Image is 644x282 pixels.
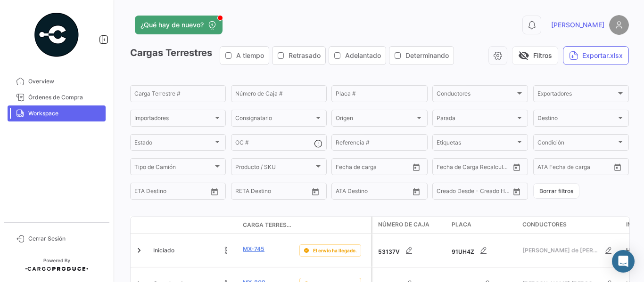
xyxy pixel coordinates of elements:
[243,245,264,253] a: MX-745
[313,247,357,254] span: El envío ha llegado.
[134,189,151,196] input: Desde
[235,116,314,123] span: Consignatario
[8,89,106,105] a: Órdenes de Compra
[359,165,394,171] input: Hasta
[259,189,294,196] input: Hasta
[612,250,635,273] div: Abrir Intercom Messenger
[518,50,529,61] span: visibility_off
[28,234,102,243] span: Cerrar Sesión
[140,20,204,30] span: ¿Qué hay de nuevo?
[329,47,386,64] button: Adelantado
[551,20,604,30] span: [PERSON_NAME]
[437,116,515,123] span: Parada
[345,51,381,60] span: Adelantado
[135,16,223,34] button: ¿Qué hay de nuevo?
[448,217,519,234] datatable-header-cell: Placa
[437,92,515,98] span: Conductores
[134,165,213,171] span: Tipo de Camión
[289,51,321,60] span: Retrasado
[522,220,567,229] span: Conductores
[409,185,423,199] button: Open calendar
[371,189,406,196] input: ATA Hasta
[475,189,510,196] input: Creado Hasta
[336,116,414,123] span: Origen
[611,160,625,174] button: Open calendar
[134,246,144,255] a: Expand/Collapse Row
[149,221,239,229] datatable-header-cell: Estado
[239,217,296,233] datatable-header-cell: Carga Terrestre #
[378,220,429,229] span: Número de Caja
[537,141,616,147] span: Condición
[8,105,106,121] a: Workspace
[235,189,252,196] input: Desde
[510,160,524,174] button: Open calendar
[389,47,454,64] button: Determinando
[130,46,457,65] h3: Cargas Terrestres
[134,141,213,147] span: Estado
[296,221,371,229] datatable-header-cell: Delay Status
[243,221,292,229] span: Carga Terrestre #
[512,46,558,65] button: visibility_offFiltros
[609,15,629,35] img: placeholder-user.png
[8,73,106,89] a: Overview
[522,246,599,255] span: [PERSON_NAME] de [PERSON_NAME]
[207,185,222,199] button: Open calendar
[437,165,454,171] input: Desde
[33,11,80,58] img: powered-by.png
[563,46,629,65] button: Exportar.xlsx
[236,51,264,60] span: A tiempo
[308,185,322,199] button: Open calendar
[405,51,449,60] span: Determinando
[409,160,423,174] button: Open calendar
[537,165,566,171] input: ATA Desde
[336,189,364,196] input: ATA Desde
[372,217,448,234] datatable-header-cell: Número de Caja
[452,241,515,260] div: 91UH4Z
[235,165,314,171] span: Producto / SKU
[573,165,608,171] input: ATA Hasta
[537,92,616,98] span: Exportadores
[533,183,579,199] button: Borrar filtros
[510,185,524,199] button: Open calendar
[336,165,353,171] input: Desde
[378,241,444,260] div: 53137V
[519,217,622,234] datatable-header-cell: Conductores
[28,93,102,102] span: Órdenes de Compra
[272,47,325,64] button: Retrasado
[28,109,102,118] span: Workspace
[437,189,469,196] input: Creado Desde
[437,141,515,147] span: Etiquetas
[452,220,471,229] span: Placa
[134,116,213,123] span: Importadores
[153,246,174,255] span: Iniciado
[220,47,269,64] button: A tiempo
[537,116,616,123] span: Destino
[460,165,495,171] input: Hasta
[28,77,102,86] span: Overview
[158,189,193,196] input: Hasta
